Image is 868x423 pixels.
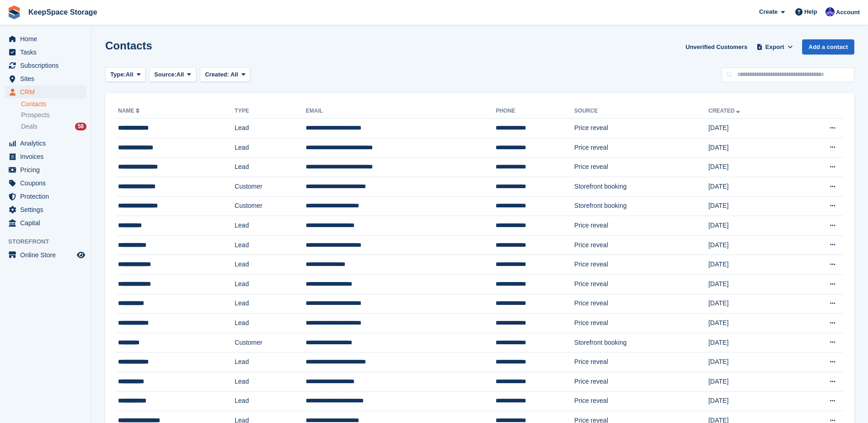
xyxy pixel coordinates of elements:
span: Deals [21,122,38,131]
td: Storefront booking [574,333,708,352]
a: menu [5,86,86,98]
span: Home [20,33,75,45]
td: Price reveal [574,235,708,255]
td: [DATE] [708,391,794,411]
td: Lead [235,255,306,275]
span: Settings [20,203,75,216]
td: [DATE] [708,119,794,138]
button: Created: All [200,67,250,82]
a: menu [5,33,86,45]
a: Unverified Customers [682,39,751,54]
th: Source [574,104,708,119]
td: Price reveal [574,119,708,138]
span: All [231,71,238,78]
span: Sites [20,72,75,85]
td: [DATE] [708,235,794,255]
td: Lead [235,372,306,391]
td: [DATE] [708,177,794,196]
a: Name [118,108,141,114]
td: [DATE] [708,314,794,333]
td: [DATE] [708,255,794,275]
td: Lead [235,391,306,411]
a: Deals 58 [21,122,86,131]
button: Source: All [149,67,196,82]
img: stora-icon-8386f47178a22dfd0bd8f6a31ec36ba5ce8667c1dd55bd0f319d3a0aa187defe.svg [7,5,21,19]
span: Create [759,7,777,16]
a: menu [5,249,86,261]
button: Type: All [105,67,146,82]
a: menu [5,46,86,59]
td: Price reveal [574,255,708,275]
td: [DATE] [708,372,794,391]
td: [DATE] [708,333,794,352]
td: Price reveal [574,352,708,372]
span: Capital [20,217,75,229]
td: Lead [235,314,306,333]
td: Price reveal [574,294,708,314]
span: Export [766,43,784,52]
a: menu [5,59,86,72]
a: menu [5,190,86,203]
td: Customer [235,177,306,196]
td: [DATE] [708,274,794,294]
a: menu [5,137,86,150]
td: Lead [235,352,306,372]
a: menu [5,72,86,85]
span: Analytics [20,137,75,150]
td: [DATE] [708,294,794,314]
span: Created: [205,71,229,78]
a: menu [5,203,86,216]
td: Storefront booking [574,196,708,216]
span: All [126,70,134,79]
td: Customer [235,333,306,352]
th: Type [235,104,306,119]
span: Pricing [20,163,75,176]
a: Prospects [21,110,86,120]
td: Price reveal [574,314,708,333]
td: Price reveal [574,372,708,391]
td: Lead [235,235,306,255]
td: Price reveal [574,274,708,294]
button: Export [755,39,795,54]
img: Chloe Clark [825,7,835,16]
h1: Contacts [105,39,152,52]
a: menu [5,217,86,229]
a: menu [5,163,86,176]
td: [DATE] [708,138,794,157]
a: Preview store [75,249,86,260]
td: Lead [235,119,306,138]
th: Email [306,104,496,119]
span: Type: [110,70,126,79]
td: [DATE] [708,216,794,236]
td: [DATE] [708,196,794,216]
a: Contacts [21,100,86,108]
a: Created [708,108,742,114]
td: Price reveal [574,391,708,411]
td: Customer [235,196,306,216]
a: menu [5,177,86,190]
td: Storefront booking [574,177,708,196]
span: Prospects [21,111,49,119]
span: All [177,70,184,79]
span: Invoices [20,150,75,163]
td: Price reveal [574,157,708,177]
td: Lead [235,157,306,177]
div: 58 [75,123,86,130]
span: Account [836,8,860,17]
span: Coupons [20,177,75,190]
td: Lead [235,138,306,157]
td: Price reveal [574,216,708,236]
a: menu [5,150,86,163]
td: Lead [235,274,306,294]
td: Lead [235,216,306,236]
td: [DATE] [708,157,794,177]
span: Tasks [20,46,75,59]
a: Add a contact [802,39,854,54]
span: Source: [154,70,176,79]
span: Protection [20,190,75,203]
a: KeepSpace Storage [25,5,101,20]
span: Storefront [8,237,91,246]
td: Price reveal [574,138,708,157]
span: Subscriptions [20,59,75,72]
td: Lead [235,294,306,314]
